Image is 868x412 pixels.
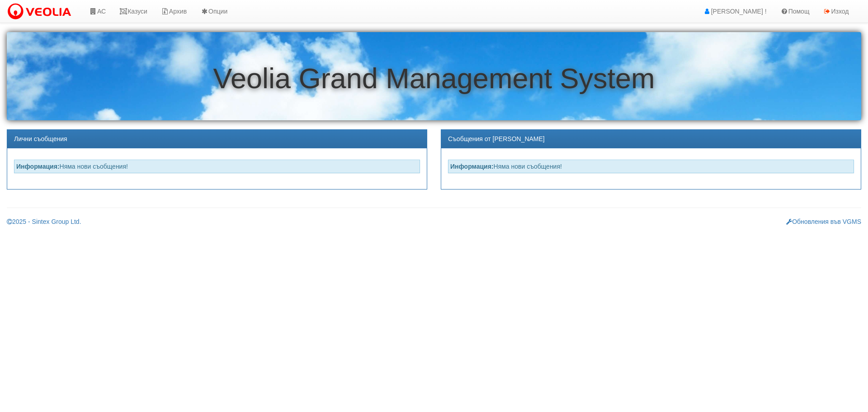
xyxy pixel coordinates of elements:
div: Лични съобщения [7,130,427,148]
h1: Veolia Grand Management System [7,63,861,94]
a: 2025 - Sintex Group Ltd. [7,218,81,225]
img: VeoliaLogo.png [7,2,75,21]
div: Съобщения от [PERSON_NAME] [441,130,861,148]
div: Няма нови съобщения! [14,160,420,173]
strong: Информация: [450,163,494,170]
strong: Информация: [16,163,60,170]
div: Няма нови съобщения! [448,160,854,173]
a: Обновления във VGMS [786,218,861,225]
